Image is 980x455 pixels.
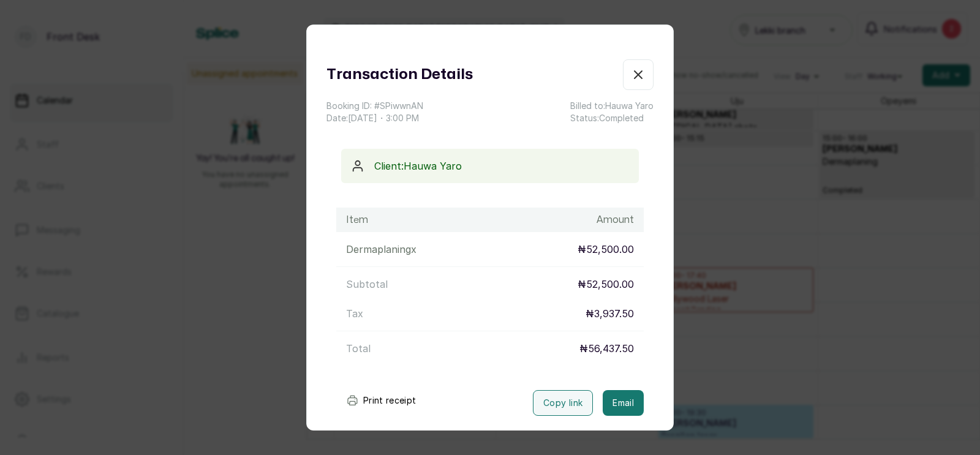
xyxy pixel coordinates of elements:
p: Total [346,341,371,356]
p: ₦3,937.50 [586,306,634,321]
h1: Amount [597,212,634,227]
p: Dermaplaning x [346,242,417,257]
p: ₦56,437.50 [579,341,634,356]
button: Print receipt [336,388,426,413]
p: ₦52,500.00 [578,277,634,291]
p: Status: Completed [570,112,654,124]
p: Tax [346,306,363,321]
h1: Transaction Details [326,64,473,86]
p: Subtotal [346,277,388,291]
button: Copy link [533,390,593,416]
p: Booking ID: # SPiwwnAN [326,100,423,112]
p: Date: [DATE] ・ 3:00 PM [326,112,423,124]
p: ₦52,500.00 [578,242,634,257]
h1: Item [346,212,368,227]
p: Billed to: Hauwa Yaro [570,100,654,112]
button: Email [603,390,644,416]
p: Client: Hauwa Yaro [374,159,629,173]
